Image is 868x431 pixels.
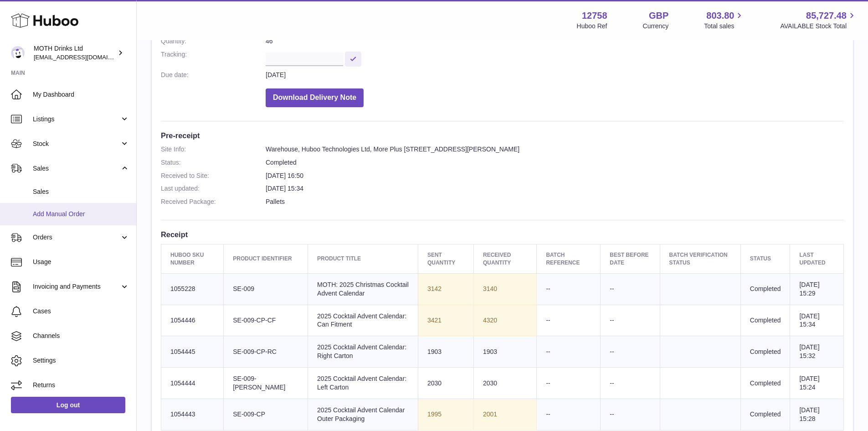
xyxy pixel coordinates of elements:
[33,115,120,124] span: Listings
[308,273,418,305] td: MOTH: 2025 Christmas Cocktail Advent Calendar
[161,244,224,273] th: Huboo SKU Number
[161,171,266,180] dt: Received to Site:
[473,399,536,430] td: 2001
[34,53,134,61] span: [EMAIL_ADDRESS][DOMAIN_NAME]
[704,10,745,31] a: 803.80 Total sales
[537,336,601,368] td: --
[308,244,418,273] th: Product title
[473,244,536,273] th: Received Quantity
[660,244,740,273] th: Batch Verification Status
[706,10,734,22] span: 803.80
[473,336,536,368] td: 1903
[161,399,224,430] td: 1054443
[33,140,120,148] span: Stock
[704,22,745,31] span: Total sales
[33,356,129,365] span: Settings
[780,10,857,31] a: 85,727.48 AVAILABLE Stock Total
[161,71,266,79] dt: Due date:
[34,44,116,62] div: MOTH Drinks Ltd
[740,305,790,336] td: Completed
[418,244,473,273] th: Sent Quantity
[790,368,844,399] td: [DATE] 15:24
[161,229,844,239] h3: Receipt
[601,368,660,399] td: --
[473,273,536,305] td: 3140
[33,164,120,173] span: Sales
[266,197,844,206] dd: Pallets
[266,88,364,107] button: Download Delivery Note
[224,305,308,336] td: SE-009-CP-CF
[790,399,844,430] td: [DATE] 15:28
[33,210,129,218] span: Add Manual Order
[418,368,473,399] td: 2030
[33,282,120,291] span: Invoicing and Payments
[418,336,473,368] td: 1903
[308,399,418,430] td: 2025 Cocktail Advent Calendar Outer Packaging
[780,22,857,31] span: AVAILABLE Stock Total
[266,171,844,180] dd: [DATE] 16:50
[33,307,129,316] span: Cases
[418,305,473,336] td: 3421
[161,184,266,193] dt: Last updated:
[224,336,308,368] td: SE-009-CP-RC
[33,90,129,99] span: My Dashboard
[537,368,601,399] td: --
[161,37,266,46] dt: Quantity:
[740,244,790,273] th: Status
[308,336,418,368] td: 2025 Cocktail Advent Calendar: Right Carton
[790,244,844,273] th: Last updated
[161,130,844,140] h3: Pre-receipt
[418,273,473,305] td: 3142
[33,187,129,196] span: Sales
[266,158,844,167] dd: Completed
[266,184,844,193] dd: [DATE] 15:34
[161,50,266,66] dt: Tracking:
[577,22,607,31] div: Huboo Ref
[11,397,125,413] a: Log out
[740,368,790,399] td: Completed
[161,273,224,305] td: 1055228
[537,273,601,305] td: --
[473,305,536,336] td: 4320
[224,368,308,399] td: SE-009-[PERSON_NAME]
[537,399,601,430] td: --
[418,399,473,430] td: 1995
[161,158,266,167] dt: Status:
[601,244,660,273] th: Best Before Date
[161,368,224,399] td: 1054444
[33,381,129,389] span: Returns
[537,305,601,336] td: --
[740,273,790,305] td: Completed
[740,399,790,430] td: Completed
[740,336,790,368] td: Completed
[473,368,536,399] td: 2030
[790,305,844,336] td: [DATE] 15:34
[582,10,607,22] strong: 12758
[806,10,847,22] span: 85,727.48
[537,244,601,273] th: Batch Reference
[33,332,129,340] span: Channels
[33,258,129,266] span: Usage
[161,145,266,154] dt: Site Info:
[643,22,669,31] div: Currency
[601,305,660,336] td: --
[649,10,668,22] strong: GBP
[161,197,266,206] dt: Received Package:
[790,336,844,368] td: [DATE] 15:32
[601,336,660,368] td: --
[308,368,418,399] td: 2025 Cocktail Advent Calendar: Left Carton
[224,244,308,273] th: Product Identifier
[790,273,844,305] td: [DATE] 15:29
[308,305,418,336] td: 2025 Cocktail Advent Calendar: Can Fitment
[266,37,844,46] dd: 46
[224,273,308,305] td: SE-009
[11,46,25,60] img: orders@mothdrinks.com
[266,71,844,79] dd: [DATE]
[266,145,844,154] dd: Warehouse, Huboo Technologies Ltd, More Plus [STREET_ADDRESS][PERSON_NAME]
[33,233,120,242] span: Orders
[601,273,660,305] td: --
[224,399,308,430] td: SE-009-CP
[161,336,224,368] td: 1054445
[161,305,224,336] td: 1054446
[601,399,660,430] td: --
